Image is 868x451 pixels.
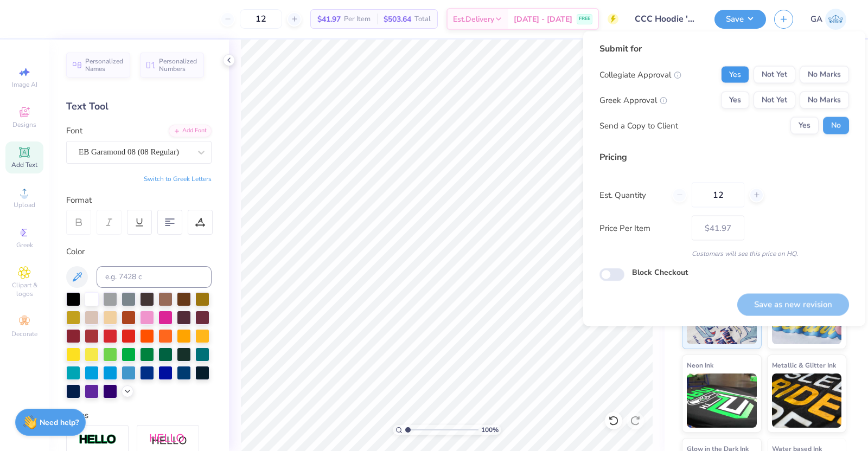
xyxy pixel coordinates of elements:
img: Metallic & Glitter Ink [772,373,842,428]
span: FREE [579,15,590,23]
button: Switch to Greek Letters [144,175,212,183]
button: Not Yet [754,66,795,83]
span: Greek [16,241,33,249]
span: Decorate [11,330,37,338]
span: Clipart & logos [5,281,43,298]
img: Stroke [79,434,117,446]
label: Est. Quantity [599,189,664,201]
span: $503.64 [384,14,411,25]
div: Collegiate Approval [599,68,681,81]
span: Personalized Names [85,57,124,73]
span: Designs [12,120,36,129]
span: Neon Ink [687,359,713,371]
input: – – [692,183,744,208]
span: GA [810,13,822,25]
span: Add Text [11,160,37,169]
button: Yes [721,92,749,109]
span: [DATE] - [DATE] [514,14,572,25]
span: Metallic & Glitter Ink [772,359,836,371]
span: Image AI [12,80,37,89]
div: Text Tool [66,99,212,114]
span: 100 % [481,425,499,435]
span: $41.97 [317,14,341,25]
a: GA [810,9,846,30]
input: Untitled Design [627,8,706,30]
button: Yes [790,117,819,134]
span: Per Item [344,14,371,25]
button: No Marks [800,92,849,109]
div: Styles [66,409,212,422]
img: Gaurisha Aggarwal [825,9,846,30]
span: Total [414,14,431,25]
button: No Marks [800,66,849,83]
div: Pricing [599,151,849,164]
input: – – [240,9,282,29]
img: Neon Ink [687,373,757,428]
div: Customers will see this price on HQ. [599,249,849,259]
div: Color [66,246,212,258]
input: e.g. 7428 c [97,266,212,288]
strong: Need help? [40,417,79,428]
label: Price Per Item [599,222,684,234]
span: Upload [14,201,35,209]
span: Personalized Numbers [159,57,197,73]
button: No [823,117,849,134]
button: Save [714,10,766,29]
div: Add Font [169,125,212,137]
span: Est. Delivery [453,14,494,25]
label: Font [66,125,82,137]
div: Submit for [599,42,849,55]
div: Format [66,194,213,207]
div: Send a Copy to Client [599,119,678,132]
label: Block Checkout [632,267,688,278]
div: Greek Approval [599,94,667,106]
button: Not Yet [754,92,795,109]
img: Shadow [149,433,187,447]
button: Yes [721,66,749,83]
